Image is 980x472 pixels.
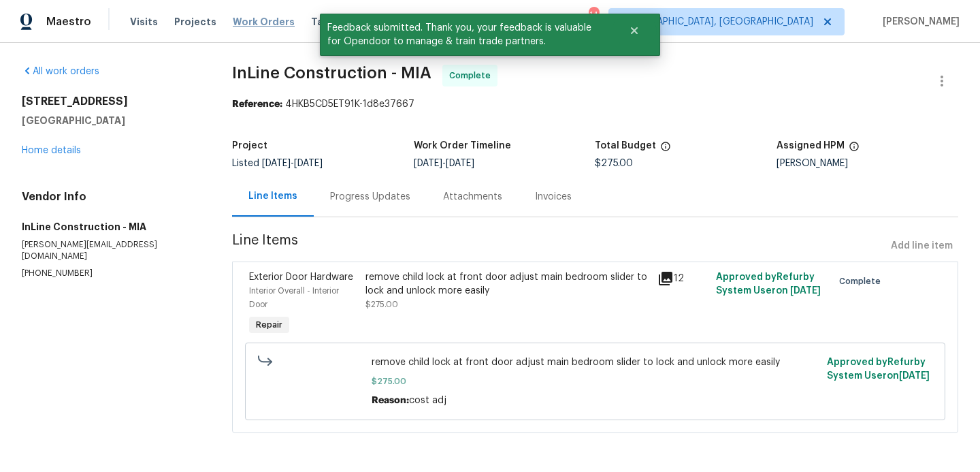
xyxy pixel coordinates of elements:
[414,159,474,168] span: -
[311,17,340,27] span: Tasks
[22,114,199,127] h5: [GEOGRAPHIC_DATA]
[777,141,845,151] h5: Assigned HPM
[372,356,819,369] span: remove child lock at front door adjust main bedroom slider to lock and unlock more easily
[443,190,502,204] div: Attachments
[262,159,291,168] span: [DATE]
[262,159,323,168] span: -
[595,159,633,168] span: $275.00
[790,286,821,296] span: [DATE]
[449,69,496,82] span: Complete
[22,220,199,234] h5: InLine Construction - MIA
[446,159,474,168] span: [DATE]
[22,146,81,155] a: Home details
[365,300,398,309] span: $275.00
[899,371,930,381] span: [DATE]
[249,272,353,282] span: Exterior Door Hardware
[249,287,339,309] span: Interior Overall - Interior Door
[716,272,821,296] span: Approved by Refurby System User on
[330,190,410,204] div: Progress Updates
[877,15,960,29] span: [PERSON_NAME]
[248,189,297,203] div: Line Items
[320,14,612,56] span: Feedback submitted. Thank you, your feedback is valuable for Opendoor to manage & train trade par...
[294,159,323,168] span: [DATE]
[232,65,431,81] span: InLine Construction - MIA
[839,274,886,288] span: Complete
[409,396,446,405] span: cost adj
[660,141,671,159] span: The total cost of line items that have been proposed by Opendoor. This sum includes line items th...
[130,15,158,29] span: Visits
[22,268,199,279] p: [PHONE_NUMBER]
[174,15,216,29] span: Projects
[827,358,930,381] span: Approved by Refurby System User on
[595,141,656,151] h5: Total Budget
[777,159,958,168] div: [PERSON_NAME]
[22,95,199,108] h2: [STREET_ADDRESS]
[414,141,511,151] h5: Work Order Timeline
[849,141,860,159] span: The hpm assigned to this work order.
[22,239,199,262] p: [PERSON_NAME][EMAIL_ADDRESS][DOMAIN_NAME]
[372,396,409,405] span: Reason:
[46,15,91,29] span: Maestro
[22,67,99,76] a: All work orders
[657,270,708,287] div: 12
[414,159,442,168] span: [DATE]
[535,190,572,204] div: Invoices
[232,99,282,109] b: Reference:
[250,318,288,332] span: Repair
[232,141,267,151] h5: Project
[612,17,657,44] button: Close
[372,375,819,388] span: $275.00
[365,270,649,298] div: remove child lock at front door adjust main bedroom slider to lock and unlock more easily
[620,15,813,29] span: [GEOGRAPHIC_DATA], [GEOGRAPHIC_DATA]
[22,190,199,204] h4: Vendor Info
[589,8,598,22] div: 14
[232,159,323,168] span: Listed
[232,234,885,259] span: Line Items
[232,97,958,111] div: 4HKB5CD5ET91K-1d8e37667
[233,15,295,29] span: Work Orders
